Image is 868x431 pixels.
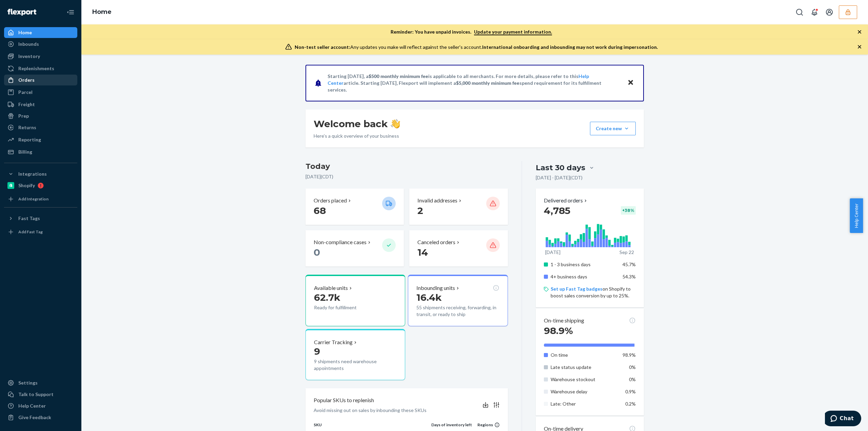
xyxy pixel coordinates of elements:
div: + 38 % [621,206,636,215]
p: [DATE] - [DATE] ( CDT ) [536,174,583,181]
p: Late: Other [551,400,617,407]
span: 45.7% [623,261,636,267]
p: Canceled orders [417,238,455,246]
p: Invalid addresses [417,197,457,204]
div: Talk to Support [18,391,54,398]
div: Prep [18,113,29,119]
a: Add Fast Tag [4,227,77,237]
span: 0.9% [625,389,636,394]
h1: Welcome back [314,118,400,130]
p: Warehouse stockout [551,376,617,383]
div: Returns [18,124,36,131]
button: Open notifications [808,5,821,19]
div: Any updates you make will reflect against the seller's account. [295,44,658,51]
div: Parcel [18,89,33,96]
div: Give Feedback [18,414,51,421]
a: Replenishments [4,63,77,74]
button: Available units62.7kReady for fulfillment [305,275,405,326]
a: Shopify [4,180,77,191]
button: Non-compliance cases 0 [305,230,404,267]
p: Orders placed [314,197,347,204]
p: 9 shipments need warehouse appointments [314,358,397,372]
button: Orders placed 68 [305,189,404,225]
p: 55 shipments receiving, forwarding, in transit, or ready to ship [416,304,499,318]
a: Help Center [4,400,77,411]
button: Close [626,78,635,88]
div: Integrations [18,171,47,177]
div: Help Center [18,403,46,409]
span: 4,785 [544,205,570,216]
button: Delivered orders [544,197,588,204]
p: Warehouse delay [551,388,617,395]
span: 0% [629,364,636,370]
span: 2 [417,205,423,216]
div: Home [18,29,32,36]
a: Prep [4,111,77,121]
p: Non-compliance cases [314,238,367,246]
p: Starting [DATE], a is applicable to all merchants. For more details, please refer to this article... [328,73,621,93]
ol: breadcrumbs [87,2,117,22]
span: 9 [314,346,320,357]
div: Add Integration [18,196,48,202]
div: Shopify [18,182,35,189]
a: Reporting [4,134,77,145]
p: 4+ business days [551,273,617,280]
a: Freight [4,99,77,110]
div: Freight [18,101,35,108]
span: 98.9% [623,352,636,358]
a: Home [92,8,112,16]
p: on Shopify to boost sales conversion by up to 25%. [551,286,636,299]
button: Integrations [4,169,77,179]
span: International onboarding and inbounding may not work during impersonation. [482,44,658,50]
a: Set up Fast Tag badges [551,286,603,292]
p: Late status update [551,364,617,371]
span: 0.2% [625,401,636,407]
iframe: Opens a widget where you can chat to one of our agents [825,411,861,428]
img: hand-wave emoji [391,119,400,129]
div: Reporting [18,136,41,143]
p: [DATE] [545,249,560,256]
p: Here’s a quick overview of your business [314,133,400,139]
p: Popular SKUs to replenish [314,396,374,404]
button: Talk to Support [4,389,77,400]
button: Fast Tags [4,213,77,224]
div: Add Fast Tag [18,229,43,235]
div: Regions [472,422,500,428]
button: Canceled orders 14 [409,230,508,267]
span: $500 monthly minimum fee [369,73,428,79]
span: 54.3% [623,274,636,279]
span: 68 [314,205,326,216]
a: Returns [4,122,77,133]
p: Inbounding units [416,284,455,292]
div: Replenishments [18,65,54,72]
a: Add Integration [4,194,77,204]
a: Orders [4,75,77,85]
img: Flexport logo [7,9,36,16]
p: Avoid missing out on sales by inbounding these SKUs [314,407,427,414]
a: Update your payment information. [474,29,552,35]
p: Carrier Tracking [314,338,353,346]
span: 62.7k [314,292,340,303]
div: Inbounds [18,41,39,47]
button: Open Search Box [793,5,806,19]
p: On time [551,352,617,358]
p: Available units [314,284,348,292]
div: Billing [18,149,32,155]
a: Inventory [4,51,77,62]
div: Fast Tags [18,215,40,222]
span: Help Center [850,198,863,233]
div: Inventory [18,53,40,60]
div: Orders [18,77,35,83]
a: Home [4,27,77,38]
span: Non-test seller account: [295,44,350,50]
p: On-time shipping [544,317,584,325]
p: Ready for fulfillment [314,304,377,311]
a: Settings [4,377,77,388]
span: 0 [314,247,320,258]
span: 98.9% [544,325,573,336]
div: Settings [18,379,38,386]
div: Last 30 days [536,162,585,173]
button: Create new [590,122,636,135]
